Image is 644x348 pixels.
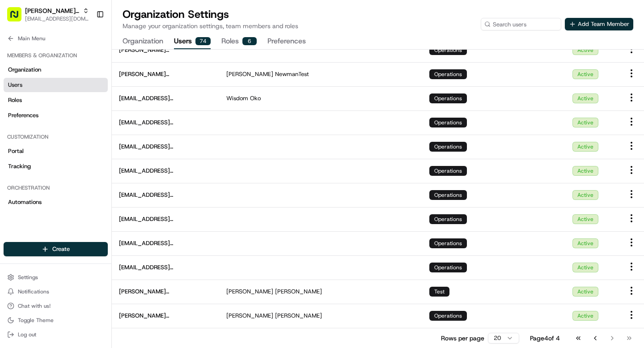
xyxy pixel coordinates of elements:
p: Rows per page [441,334,484,343]
span: [EMAIL_ADDRESS][DOMAIN_NAME] [119,119,212,127]
a: 📗Knowledge Base [5,196,72,212]
span: Wisdom [226,94,248,102]
span: [PERSON_NAME][EMAIL_ADDRESS][DOMAIN_NAME] [119,46,212,54]
div: Customization [4,130,108,144]
img: 1732323095091-59ea418b-cfe3-43c8-9ae0-d0d06d6fd42c [19,85,35,102]
span: [PERSON_NAME] [275,288,322,296]
span: • [120,163,123,170]
input: Clear [23,58,148,67]
a: Roles [4,93,108,107]
button: Organization [123,34,163,49]
div: Test [429,287,449,297]
div: Operations [429,263,467,272]
div: Operations [429,93,467,103]
div: Active [572,166,598,176]
span: Toggle Theme [18,317,54,324]
span: [PERSON_NAME][EMAIL_ADDRESS][DOMAIN_NAME] [119,70,212,78]
div: Page 4 of 4 [530,334,560,343]
span: [PERSON_NAME] [226,288,273,296]
img: Grace Nketiah [9,130,23,144]
div: Operations [429,69,467,79]
a: Powered byPylon [63,221,108,229]
span: API Documentation [85,200,144,209]
span: Notifications [18,288,49,295]
a: Tracking [4,159,108,174]
span: Users [8,81,22,89]
span: [PERSON_NAME] [226,70,273,78]
button: Start new chat [152,88,163,99]
div: Operations [429,190,467,200]
div: Active [572,311,598,321]
p: Welcome 👋 [9,36,163,50]
span: Chat with us! [18,302,51,310]
span: • [74,139,77,146]
button: Users [174,34,211,49]
span: Log out [18,331,36,338]
div: Active [572,93,598,103]
span: Main Menu [18,35,45,42]
div: Operations [429,142,467,152]
span: Preferences [8,111,38,119]
div: Operations [429,118,467,127]
div: Orchestration [4,181,108,195]
a: Preferences [4,108,108,123]
span: Create [52,245,70,253]
div: Active [572,190,598,200]
span: [EMAIL_ADDRESS][DOMAIN_NAME] [119,263,212,272]
span: Dispatch Strategy [8,213,57,221]
div: We're available if you need us! [40,94,123,102]
span: Knowledge Base [18,200,68,209]
span: [PERSON_NAME][EMAIL_ADDRESS][DOMAIN_NAME] [119,288,212,296]
div: Operations [429,238,467,248]
a: Users [4,78,108,92]
div: 6 [242,37,257,45]
div: Active [572,214,598,224]
a: Automations [4,195,108,209]
div: Active [572,45,598,55]
button: [PERSON_NAME] Org[EMAIL_ADDRESS][DOMAIN_NAME] [4,4,93,25]
span: Organization [8,66,41,74]
button: Roles [221,34,257,49]
span: Portal [8,147,24,155]
a: Dispatch Strategy [4,210,108,225]
div: Operations [429,45,467,55]
button: See all [139,115,163,125]
div: Operations [429,214,467,224]
span: Settings [18,274,38,281]
button: [EMAIL_ADDRESS][DOMAIN_NAME] [25,15,89,22]
div: Active [572,287,598,297]
button: Log out [4,328,108,341]
img: 1736555255976-a54dd68f-1ca7-489b-9aae-adbdc363a1c4 [18,139,25,146]
span: [EMAIL_ADDRESS][DOMAIN_NAME] [119,239,212,247]
p: Manage your organization settings, team members and roles [123,21,298,30]
button: Add Team Member [565,18,633,30]
div: 📗 [9,201,16,208]
span: [PERSON_NAME] [PERSON_NAME] [28,163,119,170]
span: Oko [250,94,261,102]
span: [PERSON_NAME] [28,139,72,146]
div: Active [572,142,598,152]
a: 💻API Documentation [72,196,147,212]
span: [EMAIL_ADDRESS][DOMAIN_NAME] [119,143,212,151]
span: [DATE] [125,163,144,170]
input: Search users [481,18,561,30]
span: [DATE] [79,139,97,146]
div: Start new chat [40,85,147,94]
div: Active [572,263,598,272]
span: Roles [8,96,22,104]
button: Settings [4,271,108,284]
button: Notifications [4,285,108,298]
button: [PERSON_NAME] Org [25,6,79,15]
span: [PERSON_NAME] [226,312,273,320]
div: Operations [429,166,467,176]
button: Chat with us! [4,300,108,312]
h1: Organization Settings [123,7,298,21]
button: Preferences [267,34,306,49]
div: 💻 [76,201,83,208]
a: Organization [4,63,108,77]
div: Active [572,118,598,127]
div: Operations [429,311,467,321]
img: 1736555255976-a54dd68f-1ca7-489b-9aae-adbdc363a1c4 [9,85,25,102]
button: Create [4,242,108,256]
